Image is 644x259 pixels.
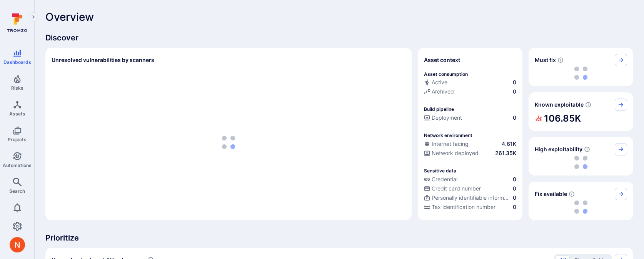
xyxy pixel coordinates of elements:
div: Network deployed [424,149,479,157]
h2: 106.85K [544,111,581,126]
span: Assets [9,111,25,117]
a: Personally identifiable information (PII)0 [424,194,516,202]
div: loading spinner [535,200,627,214]
span: 0 [513,88,516,95]
span: Dashboards [3,59,31,65]
span: Fix available [535,190,567,198]
span: Deployment [432,114,462,122]
p: Network environment [424,132,472,138]
div: Evidence indicative of processing personally identifiable information [424,194,516,203]
div: Fix available [529,182,633,220]
span: Projects [8,137,27,142]
div: loading spinner [52,71,405,214]
a: Active0 [424,79,516,86]
span: Prioritize [45,232,633,243]
svg: Risk score >=40 , missed SLA [557,57,564,63]
div: Evidence that the asset is packaged and deployed somewhere [424,149,516,159]
span: Must fix [535,56,556,64]
span: Active [432,79,447,86]
a: Credit card number0 [424,185,516,192]
span: Overview [45,11,94,23]
div: Evidence that an asset is internet facing [424,140,516,149]
span: Personally identifiable information (PII) [432,194,511,202]
span: Automations [3,162,32,168]
div: Credit card number [424,185,481,192]
div: High exploitability [529,137,633,175]
span: Credit card number [432,185,481,192]
div: loading spinner [535,155,627,169]
span: Discover [45,32,633,43]
div: Neeren Patki [10,237,25,252]
p: Asset consumption [424,71,468,77]
a: Internet facing4.61K [424,140,516,148]
div: Configured deployment pipeline [424,114,516,123]
div: loading spinner [535,66,627,80]
img: Loading... [222,136,235,149]
span: 0 [513,194,516,202]
span: Risks [11,85,23,91]
div: Commits seen in the last 180 days [424,79,516,88]
a: Tax identification number0 [424,203,516,211]
div: Evidence indicative of processing tax identification numbers [424,203,516,212]
span: 0 [513,79,516,86]
div: Code repository is archived [424,88,516,97]
span: 261.35K [495,149,516,157]
span: 0 [513,203,516,211]
span: Asset context [424,56,460,64]
a: Credential0 [424,175,516,183]
span: Tax identification number [432,203,496,211]
div: Deployment [424,114,462,122]
span: 0 [513,185,516,192]
span: 4.61K [502,140,516,148]
span: Network deployed [432,149,479,157]
div: Evidence indicative of handling user or service credentials [424,175,516,185]
div: Archived [424,88,454,95]
img: Loading... [574,201,587,214]
span: Archived [432,88,454,95]
div: Known exploitable [529,92,633,131]
svg: Confirmed exploitable by KEV [585,102,591,108]
div: Tax identification number [424,203,496,211]
p: Sensitive data [424,168,456,174]
span: Internet facing [432,140,469,148]
button: Expand navigation menu [29,12,38,22]
div: Personally identifiable information (PII) [424,194,511,202]
svg: EPSS score ≥ 0.7 [584,146,590,152]
svg: Vulnerabilities with fix available [569,191,575,197]
i: Expand navigation menu [31,14,36,20]
img: Loading... [574,156,587,169]
div: Internet facing [424,140,469,148]
div: Credential [424,175,457,183]
span: Known exploitable [535,101,584,109]
a: Deployment0 [424,114,516,122]
div: Evidence indicative of processing credit card numbers [424,185,516,194]
div: Must fix [529,48,633,86]
div: Active [424,79,447,86]
img: Loading... [574,67,587,80]
a: Archived0 [424,88,516,95]
span: Search [9,188,25,194]
img: ACg8ocIprwjrgDQnDsNSk9Ghn5p5-B8DpAKWoJ5Gi9syOE4K59tr4Q=s96-c [10,237,25,252]
span: 0 [513,114,516,122]
p: Build pipeline [424,106,454,112]
span: Credential [432,175,457,183]
span: High exploitability [535,145,582,153]
h2: Unresolved vulnerabilities by scanners [52,56,154,64]
a: Network deployed261.35K [424,149,516,157]
span: 0 [513,175,516,183]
